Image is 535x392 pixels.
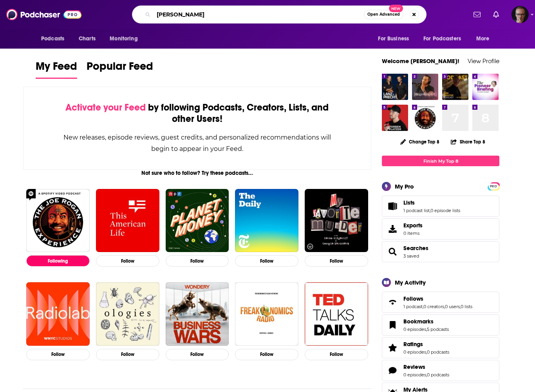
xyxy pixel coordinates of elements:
img: The Daily [235,189,298,252]
a: Bookmarks [403,318,449,325]
a: Lists [403,199,460,206]
a: Searches [403,245,428,252]
img: The Joe Rogan Experience [412,105,438,131]
img: Der Dirk Kreuter Podcast [442,74,468,100]
span: Activate your Feed [65,102,146,113]
a: Searches [385,246,400,257]
img: Ologies with Alie Ward [96,282,159,346]
span: Ratings [382,337,499,358]
a: Reviews [385,365,400,376]
a: Show notifications dropdown [490,8,502,21]
span: For Podcasters [423,33,461,44]
span: , [460,304,461,309]
a: 0 podcasts [427,349,449,355]
button: Share Top 8 [450,134,486,149]
button: open menu [36,31,74,46]
a: 1 podcast list [403,208,430,213]
span: Logged in as experts2podcasts [512,6,529,23]
a: Freakonomics Radio [235,282,298,346]
span: Monitoring [110,33,137,44]
span: More [476,33,490,44]
button: Follow [305,349,368,360]
span: Exports [385,223,400,234]
span: Searches [382,241,499,262]
div: My Activity [395,279,426,286]
img: Podchaser - Follow, Share and Rate Podcasts [6,7,81,22]
span: Charts [79,33,96,44]
button: open menu [372,31,419,46]
span: Lists [403,199,415,206]
div: by following Podcasts, Creators, Lists, and other Users! [63,102,332,125]
span: , [430,208,430,213]
a: Popular Feed [87,60,153,79]
a: My Feed [36,60,77,79]
img: My Favorite Murder with Karen Kilgariff and Georgia Hardstark [305,189,368,252]
span: Ratings [403,341,423,348]
img: {ungeskriptet} - Gespräche, die dich weiter bringen [412,74,438,100]
a: Reviews [403,363,449,370]
input: Search podcasts, credits, & more... [154,8,364,21]
span: , [426,349,427,355]
span: Lists [382,196,499,217]
a: Follows [403,295,472,302]
a: Bookmarks [385,319,400,330]
span: Bookmarks [382,314,499,336]
a: 5 podcasts [427,327,449,332]
button: Follow [305,255,368,267]
img: TED Talks Daily [305,282,368,346]
button: Follow [235,349,298,360]
a: The Joe Rogan Experience [26,189,90,252]
img: Radiolab [26,282,90,346]
span: Podcasts [41,33,64,44]
img: LANZ & PRECHT [382,74,408,100]
a: 0 episodes [403,372,426,377]
a: 0 episodes [403,327,426,332]
img: The Pioneer Briefing - Nachrichten aus Politik und Wirtschaft [472,74,499,100]
span: Open Advanced [367,13,400,16]
span: , [423,304,423,309]
span: Popular Feed [87,60,153,78]
button: Open AdvancedNew [364,10,403,19]
button: Follow [96,255,159,267]
button: open menu [104,31,148,46]
a: Exports [382,218,499,240]
a: 0 creators [423,304,444,309]
button: open menu [471,31,499,46]
span: Exports [403,222,423,229]
a: Lists [385,201,400,212]
span: My Feed [36,60,77,78]
img: Business Wars [166,282,229,346]
span: New [389,5,403,12]
a: 0 episode lists [430,208,460,213]
button: Follow [166,255,229,267]
span: 0 items [403,230,423,236]
img: Planet Money [166,189,229,252]
button: Follow [235,255,298,267]
button: Follow [96,349,159,360]
a: 0 episodes [403,349,426,355]
button: open menu [418,31,472,46]
div: Not sure who to follow? Try these podcasts... [23,170,371,176]
a: Follows [385,297,400,308]
button: Follow [166,349,229,360]
a: PRO [489,183,498,189]
div: New releases, episode reviews, guest credits, and personalized recommendations will begin to appe... [63,132,332,154]
span: Reviews [403,363,425,370]
div: Search podcasts, credits, & more... [132,5,427,24]
a: Ratings [385,342,400,353]
span: , [444,304,445,309]
a: Charts [74,31,100,46]
a: Ratings [403,341,449,348]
